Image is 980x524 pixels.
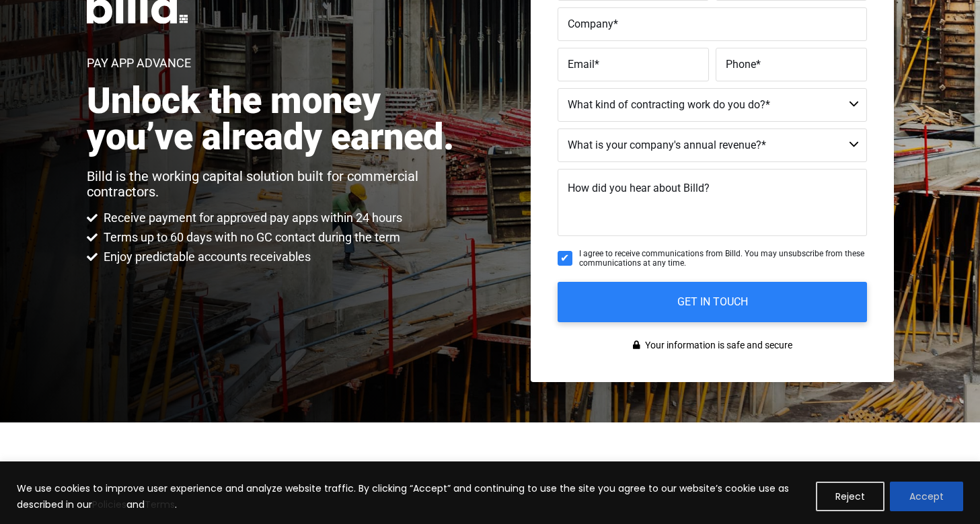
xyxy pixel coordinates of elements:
p: Billd is the working capital solution built for commercial contractors. [87,169,468,200]
input: I agree to receive communications from Billd. You may unsubscribe from these communications at an... [558,251,572,266]
span: Email [568,58,595,71]
input: GET IN TOUCH [558,282,867,322]
span: Phone [726,58,756,71]
a: Terms [145,498,175,511]
span: Terms up to 60 days with no GC contact during the term [100,229,400,246]
a: Policies [92,498,126,511]
span: Receive payment for approved pay apps within 24 hours [100,210,402,226]
p: We use cookies to improve user experience and analyze website traffic. By clicking “Accept” and c... [17,480,806,513]
span: Enjoy predictable accounts receivables [100,249,311,265]
button: Accept [890,482,963,511]
h2: Unlock the money you’ve already earned. [87,83,468,155]
h1: Pay App Advance [87,57,191,69]
span: How did you hear about Billd? [568,182,710,194]
span: Company [568,17,613,30]
button: Reject [816,482,884,511]
span: I agree to receive communications from Billd. You may unsubscribe from these communications at an... [579,249,867,268]
span: Your information is safe and secure [642,336,792,355]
